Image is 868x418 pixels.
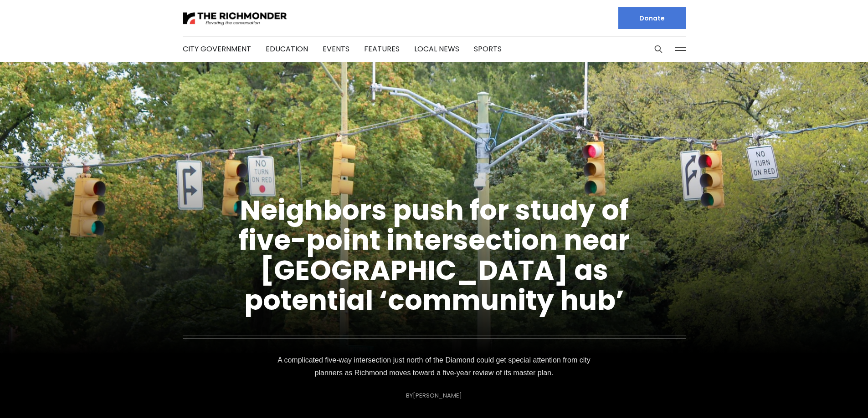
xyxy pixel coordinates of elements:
[618,7,686,29] a: Donate
[652,42,665,56] button: Search this site
[183,10,288,26] img: The Richmonder
[474,44,502,54] a: Sports
[640,373,868,418] iframe: portal-trigger
[272,354,596,379] p: A complicated five-way intersection just north of the Diamond could get special attention from ci...
[364,44,400,54] a: Features
[406,392,462,399] div: By
[323,44,349,54] a: Events
[239,191,630,319] a: Neighbors push for study of five-point intersection near [GEOGRAPHIC_DATA] as potential ‘communit...
[266,44,308,54] a: Education
[183,44,251,54] a: City Government
[413,391,462,400] a: [PERSON_NAME]
[414,44,459,54] a: Local News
